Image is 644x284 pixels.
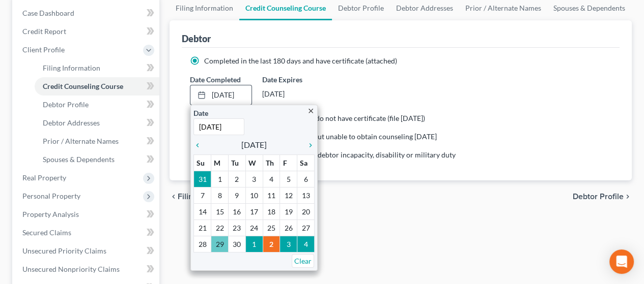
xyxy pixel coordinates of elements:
td: 20 [297,203,315,219]
a: Secured Claims [14,224,159,242]
i: chevron_left [170,193,178,201]
span: Debtor Addresses [43,118,100,127]
th: Th [263,154,280,171]
a: Spouses & Dependents [35,150,159,169]
td: 27 [297,219,315,236]
span: Client Profile [22,45,65,54]
div: Open Intercom Messenger [609,249,634,274]
label: Date [193,108,208,118]
span: Debtor Profile [573,193,624,201]
i: chevron_right [301,141,315,149]
a: Case Dashboard [14,4,159,22]
i: chevron_left [193,141,207,149]
span: Secured Claims [22,228,71,237]
th: W [245,154,263,171]
div: Debtor [182,33,211,45]
td: 4 [263,171,280,187]
th: F [280,154,297,171]
td: 9 [228,187,245,203]
td: 1 [211,171,229,187]
a: Prior / Alternate Names [35,132,159,150]
td: 2 [263,236,280,252]
td: 15 [211,203,229,219]
a: Credit Report [14,22,159,41]
th: Tu [228,154,245,171]
td: 24 [245,219,263,236]
a: Property Analysis [14,205,159,224]
span: Prior / Alternate Names [43,137,119,145]
td: 17 [245,203,263,219]
td: 6 [297,171,315,187]
span: Credit Report [22,27,66,36]
td: 13 [297,187,315,203]
td: 3 [245,171,263,187]
span: Unsecured Priority Claims [22,246,106,255]
td: 14 [194,203,211,219]
a: Filing Information [35,59,159,77]
input: 1/1/2013 [193,118,244,135]
span: Debtor Profile [43,100,89,109]
a: Unsecured Nonpriority Claims [14,260,159,278]
button: chevron_left Filing Information [170,193,241,201]
td: 19 [280,203,297,219]
td: 3 [280,236,297,252]
span: Filing Information [178,193,241,201]
span: [DATE] [241,139,267,151]
a: Credit Counseling Course [35,77,159,96]
td: 5 [280,171,297,187]
label: Date Expires [262,74,324,85]
th: M [211,154,229,171]
a: Unsecured Priority Claims [14,242,159,260]
td: 16 [228,203,245,219]
span: Personal Property [22,192,80,200]
span: Spouses & Dependents [43,155,115,164]
span: Unsecured Nonpriority Claims [22,265,120,273]
td: 7 [194,187,211,203]
span: Completed in the last 180 days and have certificate (attached) [204,56,397,65]
div: [DATE] [262,85,324,103]
td: 21 [194,219,211,236]
td: 18 [263,203,280,219]
th: Sa [297,154,315,171]
a: close [307,105,315,116]
td: 10 [245,187,263,203]
span: Exigent circumstances - requested but unable to obtain counseling [DATE] [204,132,437,141]
span: Property Analysis [22,210,79,218]
i: chevron_right [624,193,632,201]
label: Date Completed [190,74,241,85]
td: 23 [228,219,245,236]
span: Real Property [22,173,66,182]
td: 4 [297,236,315,252]
td: 11 [263,187,280,203]
td: 2 [228,171,245,187]
span: Counseling not required because of debtor incapacity, disability or military duty [204,150,456,159]
td: 8 [211,187,229,203]
button: Debtor Profile chevron_right [573,193,632,201]
a: Debtor Profile [35,96,159,114]
td: 31 [194,171,211,187]
td: 1 [245,236,263,252]
a: [DATE] [190,85,251,105]
td: 22 [211,219,229,236]
td: 29 [211,236,229,252]
span: Case Dashboard [22,9,74,17]
span: Filing Information [43,64,100,72]
td: 28 [194,236,211,252]
a: Clear [292,254,314,268]
a: chevron_right [301,139,315,151]
td: 26 [280,219,297,236]
td: 25 [263,219,280,236]
a: Debtor Addresses [35,114,159,132]
a: chevron_left [193,139,207,151]
td: 30 [228,236,245,252]
td: 12 [280,187,297,203]
th: Su [194,154,211,171]
span: Credit Counseling Course [43,82,123,90]
i: close [307,107,315,115]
